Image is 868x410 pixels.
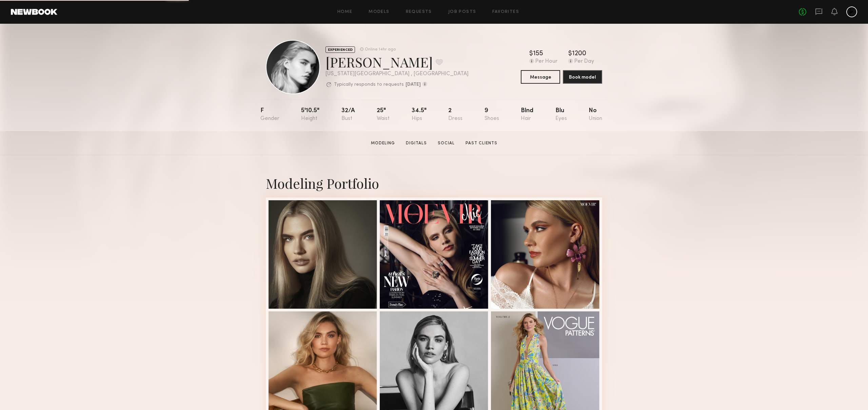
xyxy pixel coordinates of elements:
[403,140,430,146] a: Digitals
[521,108,533,122] div: Blnd
[535,59,557,65] div: Per Hour
[589,108,602,122] div: No
[485,108,499,122] div: 9
[521,70,560,84] button: Message
[563,70,602,84] button: Book model
[412,108,427,122] div: 34.5"
[435,140,457,146] a: Social
[325,71,469,77] div: [US_STATE][GEOGRAPHIC_DATA] , [GEOGRAPHIC_DATA]
[568,50,572,57] div: $
[406,82,421,87] b: [DATE]
[369,10,389,14] a: Models
[529,50,533,57] div: $
[406,10,432,14] a: Requests
[365,47,396,52] div: Online 14hr ago
[260,108,279,122] div: F
[301,108,319,122] div: 5'10.5"
[574,59,594,65] div: Per Day
[463,140,500,146] a: Past Clients
[325,46,355,53] div: EXPERIENCED
[337,10,353,14] a: Home
[448,108,462,122] div: 2
[533,50,543,57] div: 155
[555,108,567,122] div: Blu
[325,53,469,71] div: [PERSON_NAME]
[572,50,586,57] div: 1200
[266,174,602,192] div: Modeling Portfolio
[368,140,398,146] a: Modeling
[377,108,390,122] div: 25"
[334,82,404,87] p: Typically responds to requests
[448,10,476,14] a: Job Posts
[341,108,355,122] div: 32/a
[492,10,519,14] a: Favorites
